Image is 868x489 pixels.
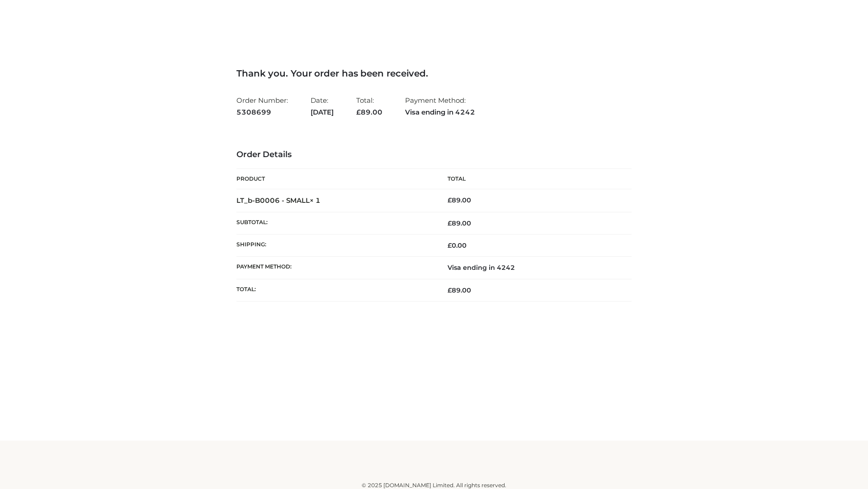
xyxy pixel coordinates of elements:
th: Payment method: [236,257,434,279]
span: £ [448,286,452,294]
h3: Thank you. Your order has been received. [236,68,632,79]
th: Product [236,169,434,189]
span: £ [448,241,452,249]
li: Order Number: [236,92,288,120]
span: 89.00 [448,286,471,294]
li: Date: [311,92,334,120]
li: Total: [356,92,382,120]
span: 89.00 [448,219,471,227]
span: £ [448,219,452,227]
span: £ [448,196,452,204]
th: Total: [236,279,434,301]
span: £ [356,108,361,116]
th: Shipping: [236,235,434,257]
th: Total [434,169,632,189]
bdi: 89.00 [448,196,471,204]
h3: Order Details [236,150,632,160]
strong: [DATE] [311,106,334,118]
td: Visa ending in 4242 [434,257,632,279]
strong: × 1 [310,196,321,205]
span: 89.00 [356,108,382,116]
strong: LT_b-B0006 - SMALL [236,196,321,205]
li: Payment Method: [405,92,475,120]
strong: Visa ending in 4242 [405,106,475,118]
bdi: 0.00 [448,241,467,249]
th: Subtotal: [236,212,434,234]
strong: 5308699 [236,106,288,118]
